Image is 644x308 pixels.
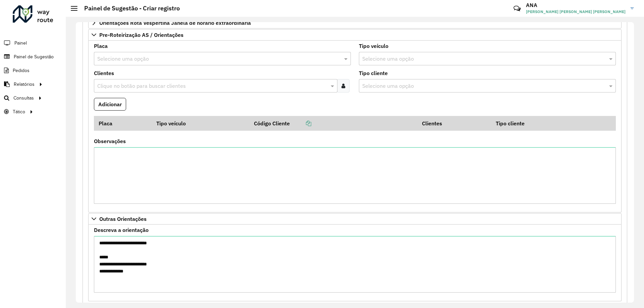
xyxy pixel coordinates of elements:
[526,9,626,15] span: [PERSON_NAME] [PERSON_NAME] [PERSON_NAME]
[14,40,27,47] span: Painel
[94,42,108,50] label: Placa
[99,32,183,38] span: Pre-Roteirização AS / Orientações
[491,116,587,130] th: Tipo cliente
[88,41,622,213] div: Pre-Roteirização AS / Orientações
[88,17,622,28] a: Orientações Rota Vespertina Janela de horário extraordinária
[94,98,126,111] button: Adicionar
[359,69,388,77] label: Tipo cliente
[152,116,250,130] th: Tipo veículo
[94,226,149,234] label: Descreva a orientação
[94,69,114,77] label: Clientes
[99,216,147,222] span: Outras Orientações
[99,20,251,25] span: Orientações Rota Vespertina Janela de horário extraordinária
[88,225,622,301] div: Outras Orientações
[13,108,25,115] span: Tático
[417,116,491,130] th: Clientes
[14,81,35,88] span: Relatórios
[94,116,152,130] th: Placa
[94,137,126,145] label: Observações
[14,53,54,60] span: Painel de Sugestão
[526,2,626,8] h3: ANA
[77,5,180,12] h2: Painel de Sugestão - Criar registro
[88,213,622,225] a: Outras Orientações
[250,116,417,130] th: Código Cliente
[88,29,622,41] a: Pre-Roteirização AS / Orientações
[13,67,30,74] span: Pedidos
[359,42,388,50] label: Tipo veículo
[13,95,34,102] span: Consultas
[510,1,524,16] a: Contato Rápido
[290,120,311,127] a: Copiar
